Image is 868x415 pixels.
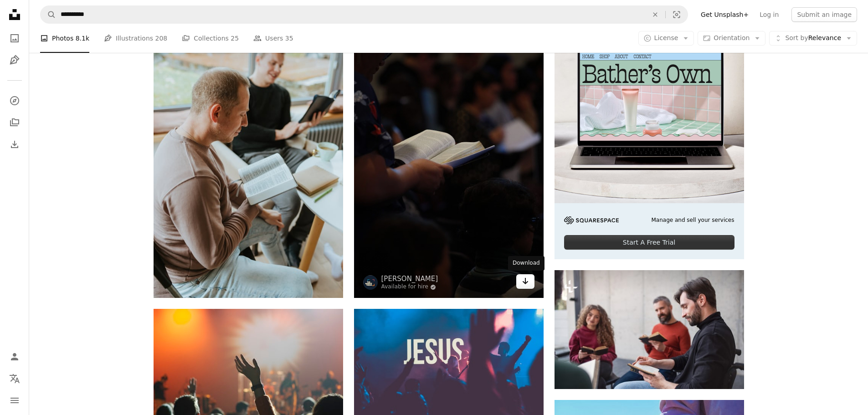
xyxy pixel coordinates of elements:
a: Get Unsplash+ [695,7,754,22]
a: a person reading a book [154,152,343,160]
span: Sort by [785,34,808,41]
span: 25 [231,33,239,43]
button: Search Unsplash [41,6,56,23]
span: Orientation [714,34,750,41]
span: 35 [285,33,293,43]
img: Men and women sitting in a circle reading Bible book during group therapy. [555,270,744,389]
a: shallow focus photography of hand and people [154,368,343,376]
button: Orientation [698,31,765,46]
a: [PERSON_NAME] [381,274,438,283]
a: Illustrations [5,51,24,69]
div: Start A Free Trial [564,235,734,250]
a: Log in [754,7,784,22]
img: Go to Daniel Morton's profile [363,275,378,290]
a: Users 35 [253,24,293,53]
img: file-1707883121023-8e3502977149image [555,14,744,203]
a: religious concert performed by a band on stage [354,368,544,376]
a: Men and women sitting in a circle reading Bible book during group therapy. [555,325,744,333]
span: License [654,34,678,41]
a: Explore [5,92,24,110]
img: a person reading a book [154,14,343,298]
a: Illustrations 208 [104,24,167,53]
img: file-1705255347840-230a6ab5bca9image [564,216,619,224]
a: Home — Unsplash [5,5,24,26]
a: Available for hire [381,283,438,291]
a: Manage and sell your servicesStart A Free Trial [555,14,744,259]
span: 208 [155,33,168,43]
a: Download History [5,135,24,154]
a: Download [516,274,534,289]
span: Manage and sell your services [651,216,734,224]
a: Collections [5,113,24,132]
button: Language [5,369,24,388]
span: Relevance [785,34,841,43]
a: Log in / Sign up [5,348,24,366]
button: Submit an image [791,7,857,22]
button: Clear [645,6,665,23]
img: man in black and red shirt reading book [354,14,544,298]
a: Collections 25 [182,24,239,53]
a: man in black and red shirt reading book [354,152,544,160]
button: Menu [5,391,24,410]
form: Find visuals sitewide [40,5,688,24]
button: License [638,31,694,46]
div: Download [508,256,544,271]
button: Sort byRelevance [769,31,857,46]
a: Photos [5,29,24,47]
button: Visual search [666,6,688,23]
